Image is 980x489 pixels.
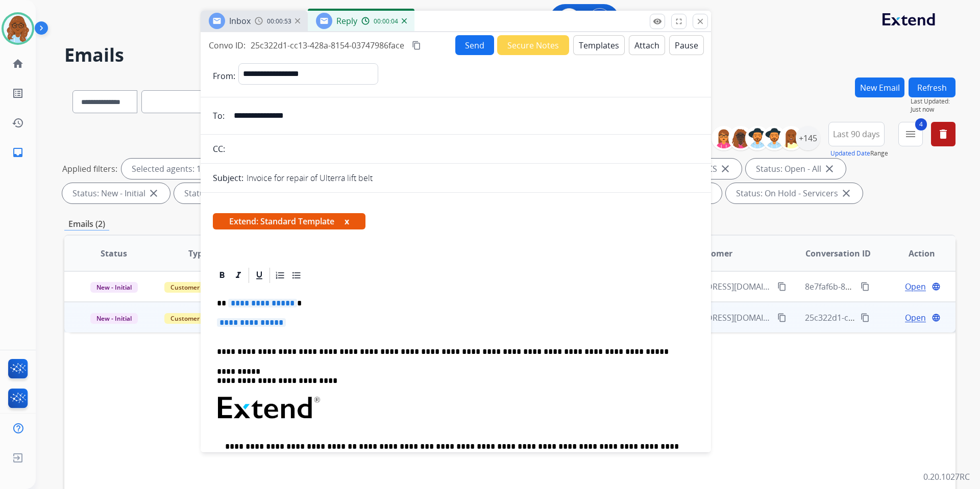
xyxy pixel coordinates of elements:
[251,40,404,51] span: 25c322d1-cc13-428a-8154-03747986face
[62,163,117,175] p: Applied filters:
[345,215,349,227] button: x
[830,149,870,158] button: Updated Date
[148,187,160,199] mat-icon: close
[911,97,955,106] span: Last Updated:
[855,78,904,97] button: New Email
[932,313,941,322] mat-icon: language
[726,183,863,203] div: Status: On Hold - Servicers
[693,247,732,260] span: Customer
[213,172,243,184] p: Subject:
[455,35,494,55] button: Send
[911,106,955,114] span: Just now
[12,58,24,70] mat-icon: home
[12,87,24,99] mat-icon: list_alt
[796,126,820,150] div: +145
[696,17,705,26] mat-icon: close
[12,117,24,129] mat-icon: history
[497,35,569,55] button: Secure Notes
[64,45,955,65] h2: Emails
[90,313,138,324] span: New - Initial
[174,183,282,203] div: Status: New - Reply
[666,280,771,293] span: [EMAIL_ADDRESS][DOMAIN_NAME]
[905,280,926,293] span: Open
[872,236,955,271] th: Action
[805,312,959,323] span: 25c322d1-cc13-428a-8154-03747986face
[805,281,960,292] span: 8e7faf6b-80b8-4220-88c9-686b16956dd4
[840,187,852,199] mat-icon: close
[267,17,291,25] span: 00:00:53
[905,312,926,324] span: Open
[629,35,665,55] button: Attach
[719,163,731,175] mat-icon: close
[861,282,870,291] mat-icon: content_copy
[898,122,923,146] button: 4
[213,110,225,122] p: To:
[121,159,211,179] div: Selected agents: 1
[669,35,704,55] button: Pause
[213,213,365,229] span: Extend: Standard Template
[653,17,662,26] mat-icon: remove_red_eye
[213,143,225,155] p: CC:
[573,35,625,55] button: Templates
[823,163,836,175] mat-icon: close
[289,268,304,283] div: Bullet List
[374,17,398,25] span: 00:00:04
[937,128,949,140] mat-icon: delete
[247,172,373,184] p: Invoice for repair of Ulterra lift belt
[214,268,230,283] div: Bold
[777,282,787,291] mat-icon: content_copy
[833,132,880,136] span: Last 90 days
[62,183,170,203] div: Status: New - Initial
[412,41,421,50] mat-icon: content_copy
[64,218,109,230] p: Emails (2)
[904,128,917,140] mat-icon: menu
[909,78,955,97] button: Refresh
[861,313,870,322] mat-icon: content_copy
[188,247,207,260] span: Type
[336,15,357,27] span: Reply
[666,312,771,324] span: [EMAIL_ADDRESS][DOMAIN_NAME]
[923,471,970,483] p: 0.20.1027RC
[777,313,787,322] mat-icon: content_copy
[101,247,127,260] span: Status
[915,118,927,131] span: 4
[229,15,251,27] span: Inbox
[231,268,246,283] div: Italic
[213,70,235,82] p: From:
[805,247,871,260] span: Conversation ID
[273,268,288,283] div: Ordered List
[674,17,683,26] mat-icon: fullscreen
[164,313,231,324] span: Customer Support
[12,146,24,159] mat-icon: inbox
[90,282,138,293] span: New - Initial
[932,282,941,291] mat-icon: language
[4,14,32,43] img: avatar
[746,159,846,179] div: Status: Open - All
[252,268,267,283] div: Underline
[828,122,885,146] button: Last 90 days
[209,39,246,52] p: Convo ID:
[164,282,231,293] span: Customer Support
[830,149,888,158] span: Range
